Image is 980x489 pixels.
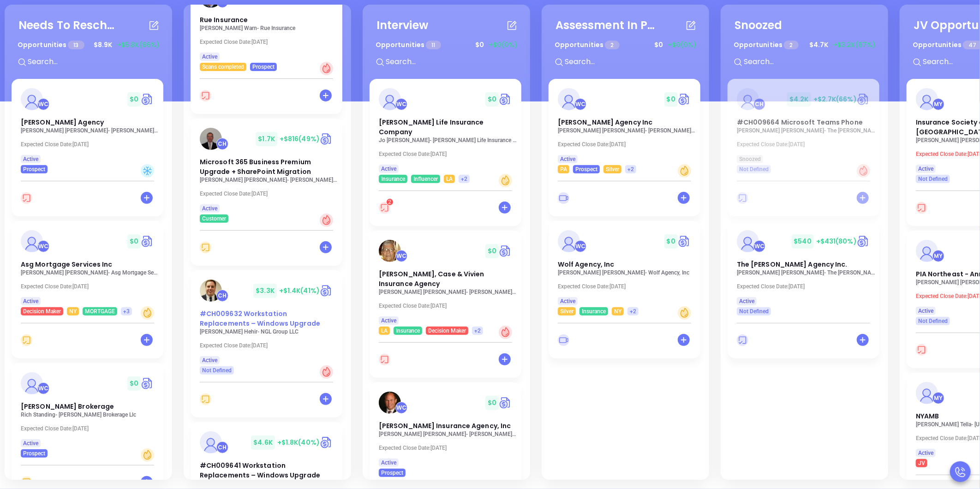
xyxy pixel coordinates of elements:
a: profileCarla Humber$4.2K+$2.7K(66%)Circle dollar#CH009664 Microsoft Teams Phone[PERSON_NAME] [PER... [728,79,879,173]
span: +3 [123,306,130,316]
span: Decision Maker [23,306,61,316]
p: Expected Close Date: [DATE] [21,283,159,290]
span: $ 4.7K [807,38,831,52]
div: Warm [678,306,691,320]
div: Walter Contreras [395,402,407,414]
span: $ 3.3K [253,284,277,298]
p: Opportunities [18,36,84,54]
img: Vitale Agency [21,88,43,110]
span: 2 [605,41,619,49]
span: Active [202,52,217,62]
div: Interview [376,17,428,34]
span: +$0 (0%) [489,40,517,50]
div: Walter Contreras [753,240,765,252]
span: Lowry-Dunham, Case & Vivien Insurance Agency [379,269,484,288]
p: Expected Close Date: [DATE] [558,283,696,290]
div: Assessment In ProgressOpportunities 2$0+$0(0%) [549,12,702,79]
span: Kilpatrick Life Insurance Company [379,118,484,137]
p: Expected Close Date: [DATE] [737,141,875,148]
div: Assessment In Progress [556,17,657,34]
p: Jessica A. Hess - The Willis E. Kilborne Agency Inc. [737,269,875,276]
div: InterviewOpportunities 11$0+$0(0%) [370,12,523,79]
span: PA [560,164,567,174]
img: Quote [678,92,691,106]
img: #CH009632 Workstation Replacements – Windows Upgrade [200,280,222,302]
input: Search... [564,56,702,68]
span: Active [739,296,754,306]
p: Rich Standing - Chadwick Brokerage Llc [21,411,159,418]
span: +2 [627,164,634,174]
img: Quote [141,376,154,390]
span: Active [918,164,933,174]
span: 13 [68,41,84,49]
div: Hot [857,164,870,178]
div: profileWalter Contreras$0Circle dollarAsg Mortgage Services Inc[PERSON_NAME] [PERSON_NAME]- Asg M... [12,221,165,363]
div: Snoozed [735,17,783,34]
span: Scans completed [202,62,244,72]
div: Hot [320,214,333,227]
a: profileWalter Contreras$540+$431(80%)Circle dollarThe [PERSON_NAME] Agency Inc.[PERSON_NAME] [PER... [728,221,879,316]
img: Quote [857,92,870,106]
div: Hot [320,62,333,75]
span: Silver [606,164,619,174]
p: John Warn - Rue Insurance [200,25,338,31]
p: Kenneth Hehir - NGL Group LLC [200,328,338,335]
div: profileWalter Contreras$0Circle dollar[PERSON_NAME] Agency[PERSON_NAME] [PERSON_NAME]- [PERSON_NA... [12,79,165,221]
span: Chadwick Brokerage [21,402,114,411]
span: Not Defined [739,164,769,174]
span: $ 4.2K [787,92,811,107]
img: Dreher Agency Inc [558,88,580,110]
div: SnoozedOpportunities 2$4.7K+$3.2K(67%) [728,12,881,79]
img: Quote [141,92,154,106]
a: profileWalter Contreras$0Circle dollar[PERSON_NAME], Case & Vivien Insurance Agency[PERSON_NAME] ... [370,231,521,335]
img: Kilpatrick Life Insurance Company [379,88,401,110]
p: Expected Close Date: [DATE] [379,303,517,309]
a: Quote [320,132,333,146]
a: profileWalter Contreras$0Circle dollar[PERSON_NAME] Agency[PERSON_NAME] [PERSON_NAME]- [PERSON_NA... [12,79,163,173]
span: Active [23,438,38,448]
div: Walter Contreras [395,250,407,262]
p: Expected Close Date: [DATE] [21,141,159,148]
img: Quote [857,234,870,248]
div: profileWalter Contreras$0Circle dollar[PERSON_NAME] Life Insurance CompanyJo [PERSON_NAME]- [PERS... [370,79,523,231]
span: +$5.8K (66%) [117,40,159,50]
p: Ted Butz - Dreher Agency Inc [558,127,696,134]
div: Megan Youmans [932,250,944,262]
div: Walter Contreras [37,240,49,252]
span: 11 [426,41,441,49]
p: Lee Gaudette - Gaudette Insurance Agency, Inc. [379,431,517,437]
img: Chadwick Brokerage [21,372,43,394]
span: 2 [388,199,392,205]
span: The Willis E. Kilborne Agency Inc. [737,260,848,269]
span: $ 0 [485,244,499,258]
img: Microsoft 365 Business Premium Upgrade + SharePoint Migration [200,128,222,150]
span: Customer [202,214,226,224]
div: Walter Contreras [395,98,407,110]
span: Not Defined [739,306,769,316]
span: 2 [784,41,798,49]
div: Walter Contreras [37,98,49,110]
div: Carla Humber [216,290,228,302]
img: Asg Mortgage Services Inc [21,230,43,252]
span: Active [381,316,396,326]
span: $ 540 [792,234,814,249]
span: #CH009641 Workstation Replacements – Windows Upgrade [200,461,320,480]
span: NY [614,306,621,316]
img: NYAMB [916,382,938,404]
span: Prospect [23,448,45,459]
p: Expected Close Date: [DATE] [737,283,875,290]
p: Jo Clark - Kilpatrick Life Insurance Company [379,137,517,143]
span: +2 [461,174,467,184]
span: $ 0 [485,396,499,410]
a: profileCarla Humber$3.3K+$1.4K(41%)Circle dollar#CH009632 Workstation Replacements – Windows Upgr... [191,270,342,375]
span: Dreher Agency Inc [558,118,652,127]
span: Decision Maker [428,326,466,336]
p: Expected Close Date: [DATE] [21,425,159,432]
span: Wolf Agency, Inc [558,260,615,269]
span: Asg Mortgage Services Inc [21,260,113,269]
a: profileWalter Contreras$0Circle dollarAsg Mortgage Services Inc[PERSON_NAME] [PERSON_NAME]- Asg M... [12,221,163,316]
